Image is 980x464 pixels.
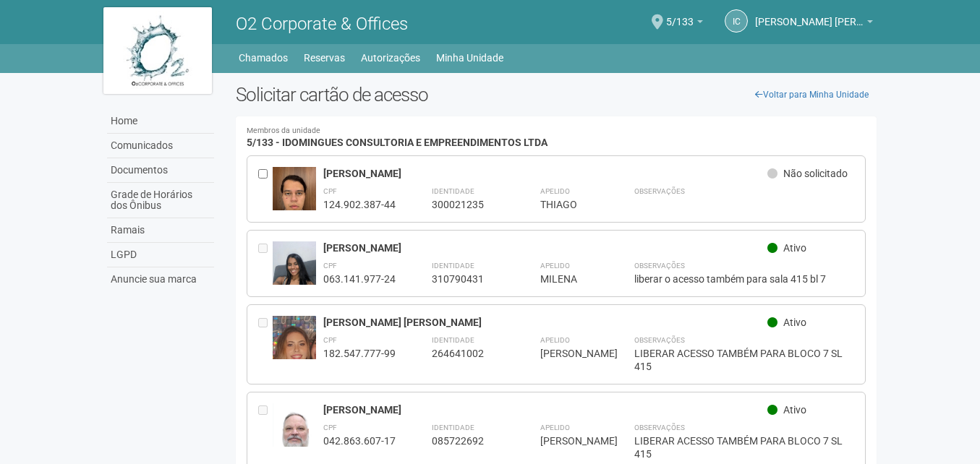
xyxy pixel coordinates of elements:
a: Home [107,109,214,134]
div: Entre em contato com a Aministração para solicitar o cancelamento ou 2a via [258,316,273,373]
a: Minha Unidade [436,48,503,68]
a: Comunicados [107,134,214,158]
a: Voltar para Minha Unidade [747,84,877,106]
a: Documentos [107,158,214,183]
strong: Apelido [540,424,570,431]
span: O2 Corporate & Offices [236,14,408,34]
a: Anuncie sua marca [107,267,214,291]
img: user.jpg [273,167,316,225]
a: Grade de Horários dos Ônibus [107,183,214,218]
strong: Identidade [432,424,474,431]
a: [PERSON_NAME] [PERSON_NAME] [755,18,873,30]
span: Não solicitado [783,168,848,179]
div: MILENA [540,272,598,285]
div: [PERSON_NAME] [540,347,598,360]
strong: CPF [323,187,337,195]
div: 085722692 [432,434,504,447]
span: Ativo [783,317,806,328]
strong: Identidade [432,187,474,195]
div: 264641002 [432,347,504,360]
div: THIAGO [540,198,598,211]
div: 063.141.977-24 [323,272,396,285]
a: Reservas [304,48,345,68]
div: [PERSON_NAME] [PERSON_NAME] [323,316,768,329]
div: 310790431 [432,272,504,285]
h2: Solicitar cartão de acesso [236,84,877,106]
a: Chamados [239,48,288,68]
span: Ativo [783,242,806,254]
div: Entre em contato com a Aministração para solicitar o cancelamento ou 2a via [258,241,273,285]
strong: Observações [634,262,685,270]
strong: Apelido [540,336,570,344]
div: LIBERAR ACESSO TAMBÉM PARA BLOCO 7 SL 415 [634,347,855,373]
div: 124.902.387-44 [323,198,396,211]
div: Entre em contato com a Aministração para solicitar o cancelamento ou 2a via [258,403,273,460]
div: [PERSON_NAME] [540,434,598,447]
strong: Observações [634,187,685,195]
div: LIBERAR ACESSO TAMBÉM PARA BLOCO 7 SL 415 [634,434,855,460]
div: liberar o acesso também para sala 415 bl 7 [634,272,855,285]
span: 5/133 [666,2,694,27]
img: user.jpg [273,403,316,461]
strong: Apelido [540,187,570,195]
a: IC [725,9,748,33]
strong: CPF [323,424,337,431]
div: 042.863.607-17 [323,434,396,447]
a: 5/133 [666,18,703,30]
strong: Observações [634,336,685,344]
a: Ramais [107,218,214,243]
a: Autorizações [361,48,420,68]
h4: 5/133 - IDOMINGUES CONSULTORIA E EMPREENDIMENTOS LTDA [247,127,866,148]
strong: Observações [634,424,685,431]
small: Membros da unidade [247,127,866,135]
div: [PERSON_NAME] [323,167,768,180]
img: logo.jpg [103,7,212,94]
a: LGPD [107,243,214,267]
span: Isabel Cristina de Macedo Gonçalves Domingues [755,2,864,27]
strong: CPF [323,262,337,270]
img: user.jpg [273,316,316,395]
div: [PERSON_NAME] [323,241,768,254]
span: Ativo [783,404,806,416]
strong: Identidade [432,262,474,270]
strong: Identidade [432,336,474,344]
img: user.jpg [273,241,316,295]
strong: Apelido [540,262,570,270]
div: [PERSON_NAME] [323,403,768,416]
div: 300021235 [432,198,504,211]
div: 182.547.777-99 [323,347,396,360]
strong: CPF [323,336,337,344]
